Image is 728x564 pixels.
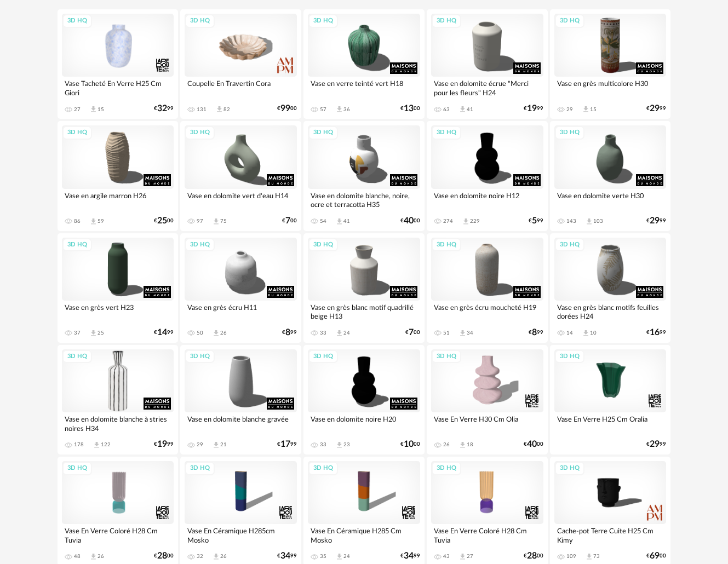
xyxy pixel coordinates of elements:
div: € 00 [282,217,297,225]
div: 15 [98,106,104,113]
span: Download icon [212,553,220,561]
div: Coupelle En Travertin Cora [185,77,297,99]
div: 3D HQ [432,126,461,140]
div: € 00 [277,105,297,112]
div: 3D HQ [555,238,584,252]
a: 3D HQ Vase en argile marron H26 86 Download icon 59 €2500 [58,121,179,231]
div: Vase en dolomite écrue "Merci pour les fleurs" H24 [431,77,543,99]
a: 3D HQ Vase en dolomite noire H20 33 Download icon 23 €1000 [303,345,425,454]
div: 33 [320,330,326,336]
div: 26 [220,553,227,560]
div: 51 [443,330,450,336]
span: Download icon [215,105,223,113]
span: Download icon [335,441,343,449]
span: Download icon [582,329,590,337]
div: 3D HQ [308,126,338,140]
span: Download icon [458,553,467,561]
div: 97 [197,218,203,225]
div: 29 [197,441,203,448]
div: Vase en dolomite noire H20 [308,412,420,434]
div: 3D HQ [185,462,215,475]
a: 3D HQ Vase en grès multicolore H30 29 Download icon 15 €2999 [550,9,671,119]
div: 3D HQ [555,126,584,140]
span: Download icon [89,217,98,226]
div: 109 [566,553,576,560]
div: € 99 [524,105,543,112]
span: 28 [527,553,537,560]
div: 59 [98,218,104,225]
span: Download icon [93,441,101,449]
span: 16 [650,329,660,336]
div: 35 [320,553,326,560]
span: Download icon [462,217,470,226]
div: 3D HQ [185,238,215,252]
div: € 00 [400,105,420,112]
div: 24 [343,330,350,336]
div: 3D HQ [308,350,338,364]
span: 34 [280,553,290,560]
a: 3D HQ Vase en dolomite écrue "Merci pour les fleurs" H24 63 Download icon 41 €1999 [427,9,548,119]
div: 57 [320,106,326,113]
div: 24 [343,553,350,560]
div: 34 [467,330,473,336]
span: 69 [650,553,660,560]
div: 122 [101,441,111,448]
div: € 99 [277,553,297,560]
span: Download icon [212,329,220,337]
span: 14 [157,329,167,336]
div: 10 [590,330,597,336]
span: 19 [527,105,537,112]
div: € 99 [646,329,666,336]
div: 48 [74,553,81,560]
div: Vase en dolomite verte H30 [554,189,667,211]
span: 29 [650,441,660,448]
span: 29 [650,105,660,112]
div: € 00 [646,553,666,560]
div: 41 [343,218,350,225]
div: € 00 [524,553,543,560]
a: 3D HQ Vase en grès écru moucheté H19 51 Download icon 34 €899 [427,233,548,343]
span: Download icon [458,441,467,449]
span: 40 [527,441,537,448]
span: 29 [650,217,660,225]
div: Vase en dolomite blanche gravée [185,412,297,434]
div: 143 [566,218,576,225]
span: Download icon [458,329,467,337]
span: 28 [157,553,167,560]
div: 131 [197,106,207,113]
div: Vase En Verre Coloré H28 Cm Tuvia [62,524,174,546]
div: 27 [74,106,81,113]
div: 3D HQ [62,126,92,140]
div: 26 [443,441,450,448]
span: Download icon [89,553,98,561]
div: 63 [443,106,450,113]
span: 99 [280,105,290,112]
div: 86 [74,218,81,225]
div: 26 [220,330,227,336]
a: 3D HQ Vase en dolomite noire H12 274 Download icon 229 €599 [427,121,548,231]
div: Vase En Céramique H285cm Mosko [185,524,297,546]
div: Vase en dolomite noire H12 [431,189,543,211]
a: 3D HQ Vase en dolomite blanche, noire, ocre et terracotta H35 54 Download icon 41 €4000 [303,121,425,231]
div: 43 [443,553,450,560]
span: Download icon [335,217,343,226]
span: Download icon [335,553,343,561]
span: 10 [404,441,414,448]
div: 54 [320,218,326,225]
div: 3D HQ [62,238,92,252]
div: 73 [593,553,600,560]
div: 29 [566,106,573,113]
div: € 99 [646,441,666,448]
div: € 00 [524,441,543,448]
div: Vase En Verre H30 Cm Olia [431,412,543,434]
div: Vase en verre teinté vert H18 [308,77,420,99]
span: 25 [157,217,167,225]
span: 13 [404,105,414,112]
div: 36 [343,106,350,113]
div: 21 [220,441,227,448]
span: 7 [409,329,414,336]
div: 26 [98,553,104,560]
div: € 99 [154,329,174,336]
div: € 99 [154,105,174,112]
div: 3D HQ [555,350,584,364]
